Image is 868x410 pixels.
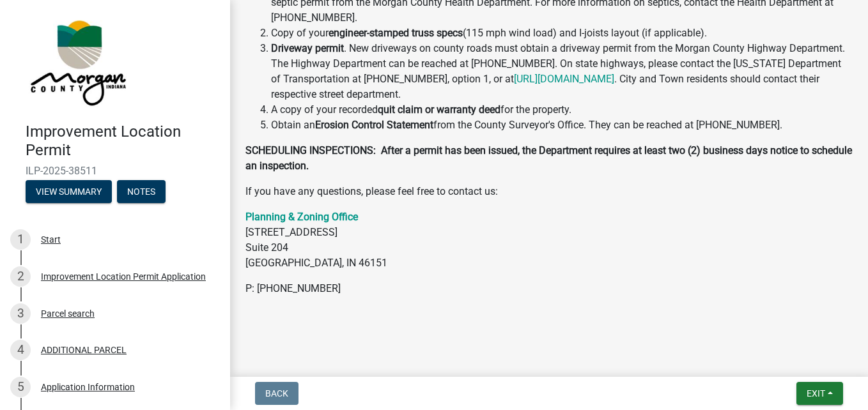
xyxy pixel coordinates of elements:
strong: Erosion Control Statement [315,119,433,131]
div: 5 [10,377,31,397]
button: View Summary [26,180,112,203]
div: 2 [10,266,31,287]
a: Planning & Zoning Office [245,211,358,223]
div: ADDITIONAL PARCEL [41,345,127,354]
span: ILP-2025-38511 [26,165,205,177]
li: Obtain an from the County Surveyor's Office. They can be reached at [PHONE_NUMBER]. [271,118,853,133]
div: 1 [10,229,31,250]
p: If you have any questions, please feel free to contact us: [245,184,853,199]
p: [STREET_ADDRESS] Suite 204 [GEOGRAPHIC_DATA], IN 46151 [245,209,853,271]
li: . New driveways on county roads must obtain a driveway permit from the Morgan County Highway Depa... [271,41,853,102]
h4: Improvement Location Permit [26,123,220,160]
div: 4 [10,340,31,360]
strong: SCHEDULING INSPECTIONS: After a permit has been issued, the Department requires at least two (2) ... [245,144,852,172]
button: Back [255,382,298,405]
strong: engineer-stamped truss specs [329,27,463,39]
div: Improvement Location Permit Application [41,272,206,281]
button: Notes [117,180,166,203]
li: Copy of your (115 mph wind load) and I-joists layout (if applicable). [271,26,853,41]
wm-modal-confirm: Summary [26,187,112,197]
span: Back [265,388,288,399]
wm-modal-confirm: Notes [117,187,166,197]
p: P: [PHONE_NUMBER] [245,281,853,296]
strong: quit claim or warranty deed [378,103,500,116]
strong: Driveway permit [271,42,344,54]
div: Start [41,235,61,244]
a: [URL][DOMAIN_NAME] [514,73,614,85]
div: Application Information [41,383,135,391]
span: Exit [807,388,825,399]
li: A copy of your recorded for the property. [271,102,853,118]
img: Morgan County, Indiana [26,13,128,109]
button: Exit [796,382,843,405]
div: Parcel search [41,309,95,318]
div: 3 [10,303,31,324]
